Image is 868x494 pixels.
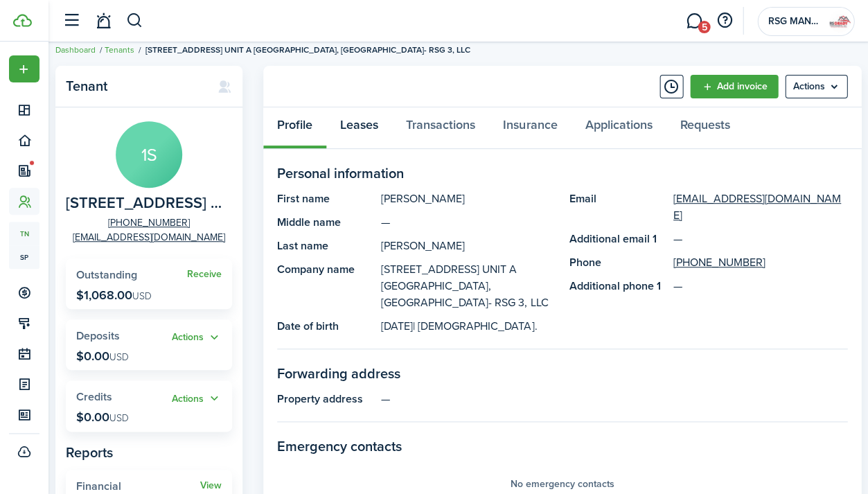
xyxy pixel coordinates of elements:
a: Notifications [90,3,116,39]
span: | [DEMOGRAPHIC_DATA]. [413,318,537,334]
panel-main-description: — [381,391,847,407]
menu-btn: Actions [785,75,847,98]
img: TenantCloud [13,14,32,27]
p: $1,068.00 [76,288,152,302]
panel-main-subtitle: Reports [66,442,232,463]
a: [PHONE_NUMBER] [108,215,190,230]
panel-main-title: Phone [569,254,666,271]
a: Tenants [105,44,134,56]
panel-main-title: Company name [277,261,374,311]
panel-main-title: Tenant [66,78,204,94]
panel-main-title: Last name [277,238,374,254]
panel-main-description: [DATE] [381,318,556,335]
a: [PHONE_NUMBER] [673,254,765,271]
button: Open menu [172,391,222,407]
span: 5 [698,21,710,33]
span: Deposits [76,328,120,344]
button: Open menu [9,55,39,82]
button: Open menu [172,330,222,346]
panel-main-placeholder-title: No emergency contacts [511,477,614,491]
button: Actions [172,391,222,407]
panel-main-title: Date of birth [277,318,374,335]
button: Timeline [659,75,683,98]
p: $0.00 [76,349,129,363]
button: Actions [172,330,222,346]
panel-main-title: Additional phone 1 [569,278,666,294]
a: Messaging [681,3,707,39]
panel-main-description: — [381,214,556,231]
span: Outstanding [76,267,137,283]
panel-main-section-title: Forwarding address [277,363,847,384]
span: USD [132,289,152,303]
avatar-text: 1S [116,121,182,188]
a: Insurance [489,107,571,149]
a: Receive [187,269,222,280]
panel-main-title: Additional email 1 [569,231,666,247]
a: [EMAIL_ADDRESS][DOMAIN_NAME] [673,191,848,224]
button: Open sidebar [58,8,85,34]
a: Requests [666,107,743,149]
panel-main-title: Property address [277,391,374,407]
span: USD [109,350,129,364]
p: $0.00 [76,410,129,424]
img: RSG MANAGEMENT PROPERTIES, LLC [829,10,851,33]
panel-main-section-title: Personal information [277,163,847,184]
span: USD [109,411,129,425]
a: [EMAIL_ADDRESS][DOMAIN_NAME] [73,230,225,245]
span: RSG MANAGEMENT PROPERTIES, LLC [768,17,823,26]
span: [STREET_ADDRESS] UNIT A [GEOGRAPHIC_DATA], [GEOGRAPHIC_DATA]- RSG 3, LLC [145,44,470,56]
panel-main-description: [PERSON_NAME] [381,238,556,254]
a: Add invoice [690,75,778,98]
a: Transactions [392,107,489,149]
button: Open menu [785,75,847,98]
panel-main-title: Email [569,191,666,224]
a: Applications [571,107,666,149]
button: Search [126,9,143,33]
panel-main-title: First name [277,191,374,207]
button: Open resource center [713,9,736,33]
span: Credits [76,389,112,405]
panel-main-description: [PERSON_NAME] [381,191,556,207]
panel-main-description: [STREET_ADDRESS] UNIT A [GEOGRAPHIC_DATA], [GEOGRAPHIC_DATA]- RSG 3, LLC [381,261,556,311]
widget-stats-title: Financial [76,480,200,493]
a: View [200,480,222,491]
span: 1007 S MAIN ST. UNIT A BIG SPRING, TX- RSG 3, LLC [66,195,225,212]
a: sp [9,245,39,269]
panel-main-section-title: Emergency contacts [277,436,847,457]
a: tn [9,222,39,245]
panel-main-title: Middle name [277,214,374,231]
a: Dashboard [55,44,96,56]
a: Leases [326,107,392,149]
